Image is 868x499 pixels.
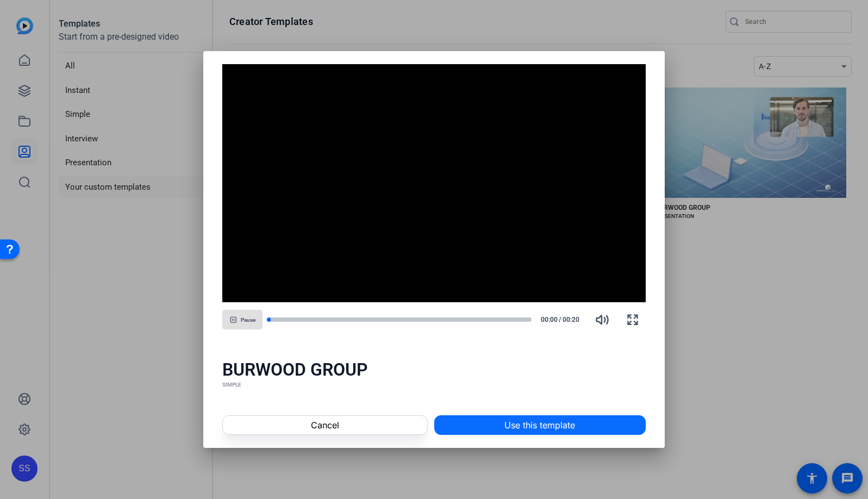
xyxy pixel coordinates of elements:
[222,381,646,389] div: SIMPLE
[536,315,558,325] span: 00:00
[222,415,427,435] button: Cancel
[589,307,615,333] button: Mute
[222,359,646,381] div: BURWOOD GROUP
[563,315,585,325] span: 00:20
[620,307,646,333] button: Fullscreen
[311,419,339,432] span: Cancel
[536,315,585,325] div: /
[434,415,646,435] button: Use this template
[222,64,646,302] div: Video Player
[241,317,255,323] span: Pause
[222,310,263,329] button: Pause
[504,419,575,432] span: Use this template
